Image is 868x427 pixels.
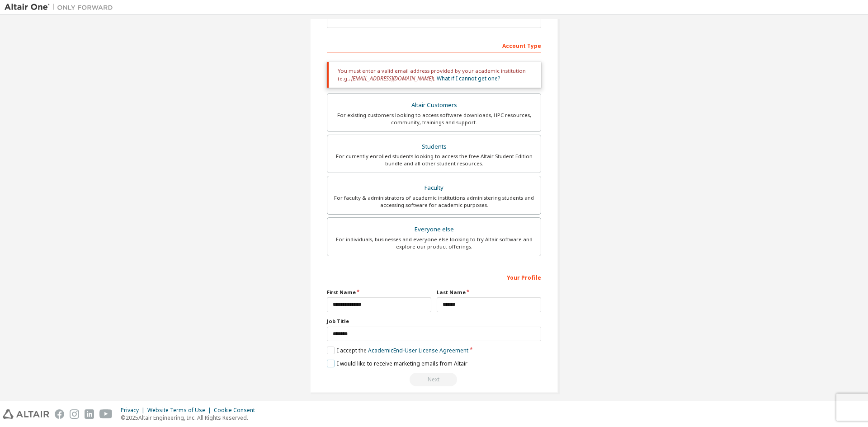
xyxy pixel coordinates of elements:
div: You need to provide your academic email [327,373,541,386]
label: First Name [327,289,431,296]
div: Everyone else [333,223,535,236]
div: For individuals, businesses and everyone else looking to try Altair software and explore our prod... [333,236,535,250]
div: Students [333,141,535,153]
img: Altair One [5,3,118,12]
div: For existing customers looking to access software downloads, HPC resources, community, trainings ... [333,112,535,126]
div: For currently enrolled students looking to access the free Altair Student Edition bundle and all ... [333,153,535,167]
a: Academic End-User License Agreement [368,347,468,354]
div: You must enter a valid email address provided by your academic institution (e.g., ). [327,62,541,88]
div: Cookie Consent [214,407,260,414]
div: Privacy [121,407,147,414]
img: altair_logo.svg [3,409,49,419]
div: Your Profile [327,270,541,284]
div: Website Terms of Use [147,407,214,414]
div: Altair Customers [333,99,535,112]
img: instagram.svg [70,409,79,419]
p: © 2025 Altair Engineering, Inc. All Rights Reserved. [121,414,260,422]
img: youtube.svg [99,409,113,419]
img: linkedin.svg [85,409,94,419]
img: facebook.svg [55,409,64,419]
div: For faculty & administrators of academic institutions administering students and accessing softwa... [333,194,535,209]
a: What if I cannot get one? [437,75,500,82]
span: [EMAIL_ADDRESS][DOMAIN_NAME] [351,75,433,82]
label: I would like to receive marketing emails from Altair [327,360,467,367]
label: Job Title [327,318,541,325]
div: Faculty [333,182,535,194]
label: I accept the [327,347,468,354]
label: Last Name [437,289,541,296]
div: Account Type [327,38,541,52]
